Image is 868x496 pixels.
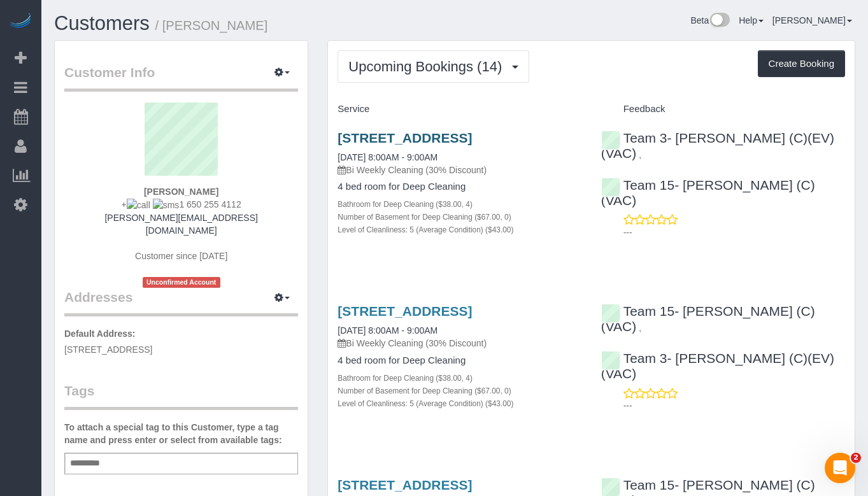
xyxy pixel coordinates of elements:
p: --- [623,399,845,412]
a: [DATE] 8:00AM - 9:00AM [338,325,438,336]
span: + 1 650 255 4112 [122,199,241,209]
img: sms [153,199,180,211]
legend: Tags [64,381,298,410]
p: --- [623,226,845,239]
button: Upcoming Bookings (14) [338,50,529,83]
label: To attach a special tag to this Customer, type a tag name and press enter or select from availabl... [64,421,298,446]
a: [PERSON_NAME] [772,15,852,25]
small: Bathroom for Deep Cleaning ($38.00, 4) [338,374,473,383]
span: , [639,323,641,333]
h4: 4 bed room for Deep Cleaning [338,181,581,192]
span: Customer since [DATE] [135,251,227,261]
img: Automaid Logo [8,13,33,31]
a: [STREET_ADDRESS] [338,478,472,492]
a: Team 15- [PERSON_NAME] (C)(VAC) [601,178,815,208]
span: [STREET_ADDRESS] [64,344,152,355]
img: call [127,199,150,211]
span: , [639,150,641,160]
small: Number of Basement for Deep Cleaning ($67.00, 0) [338,213,511,222]
a: Help [739,15,764,25]
span: Upcoming Bookings (14) [348,59,508,74]
a: [PERSON_NAME][EMAIL_ADDRESS][DOMAIN_NAME] [104,213,257,236]
small: Level of Cleanliness: 5 (Average Condition) ($43.00) [338,399,513,408]
span: Unconfirmed Account [143,277,220,288]
span: 2 [851,453,861,463]
p: Bi Weekly Cleaning (30% Discount) [338,164,581,176]
a: Team 15- [PERSON_NAME] (C)(VAC) [601,304,815,334]
iframe: Intercom live chat [825,453,855,483]
small: Number of Basement for Deep Cleaning ($67.00, 0) [338,386,511,395]
a: [STREET_ADDRESS] [338,131,472,145]
label: Default Address: [64,327,136,340]
a: [DATE] 8:00AM - 9:00AM [338,152,438,162]
a: Team 3- [PERSON_NAME] (C)(EV)(VAC) [601,131,834,160]
a: Beta [690,15,730,25]
small: Bathroom for Deep Cleaning ($38.00, 4) [338,200,473,209]
button: Create Booking [758,50,845,77]
a: Team 3- [PERSON_NAME] (C)(EV)(VAC) [601,351,834,381]
h4: Service [338,104,581,115]
p: Bi Weekly Cleaning (30% Discount) [338,337,581,350]
small: / [PERSON_NAME] [155,18,268,32]
legend: Customer Info [64,63,298,92]
h4: 4 bed room for Deep Cleaning [338,355,581,366]
strong: [PERSON_NAME] [144,187,218,197]
h4: Feedback [601,104,845,115]
img: New interface [709,13,730,29]
a: Customers [54,12,150,34]
a: [STREET_ADDRESS] [338,304,472,318]
small: Level of Cleanliness: 5 (Average Condition) ($43.00) [338,225,513,234]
